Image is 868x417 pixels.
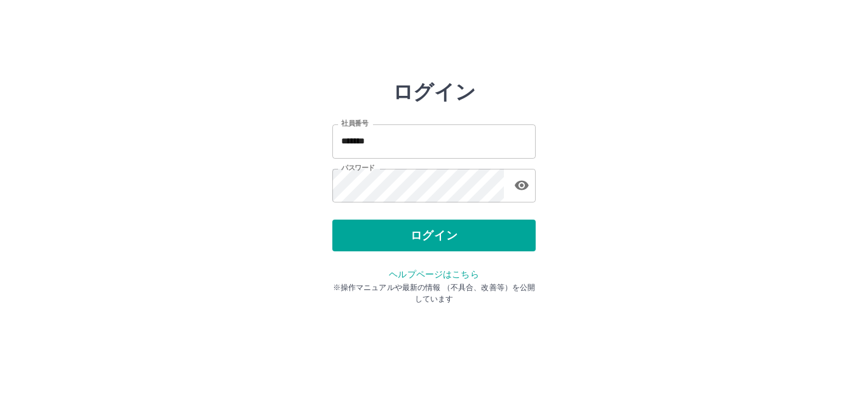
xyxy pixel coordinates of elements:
[332,220,536,251] button: ログイン
[332,282,536,305] p: ※操作マニュアルや最新の情報 （不具合、改善等）を公開しています
[389,269,478,279] a: ヘルプページはこちら
[341,119,368,128] label: 社員番号
[393,80,476,104] h2: ログイン
[341,163,375,173] label: パスワード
